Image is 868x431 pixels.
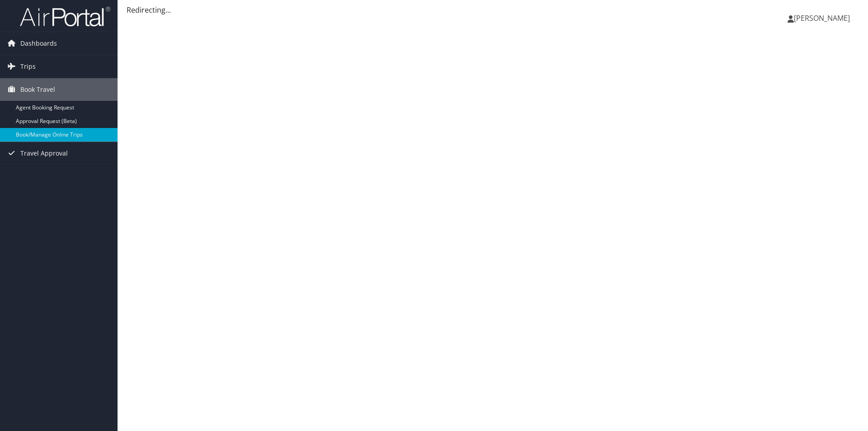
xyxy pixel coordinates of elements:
[127,5,859,15] div: Redirecting...
[20,142,68,165] span: Travel Approval
[788,5,859,32] a: [PERSON_NAME]
[20,32,57,55] span: Dashboards
[20,55,36,78] span: Trips
[794,13,850,23] span: [PERSON_NAME]
[20,6,110,27] img: airportal-logo.png
[20,78,55,101] span: Book Travel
